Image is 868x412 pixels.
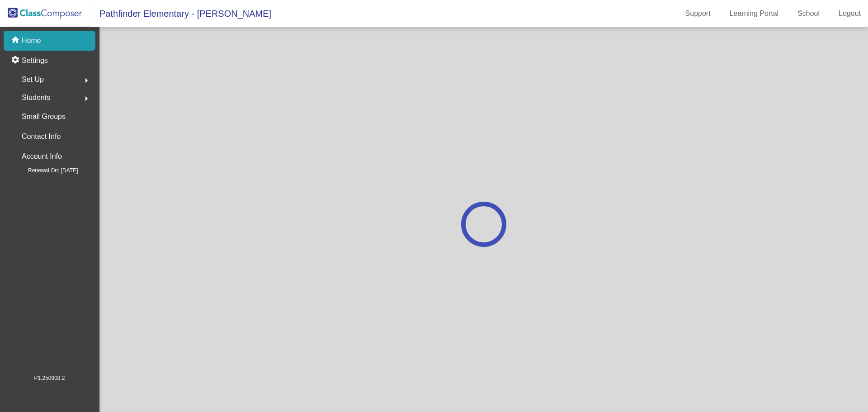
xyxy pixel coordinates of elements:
a: Learning Portal [722,6,786,21]
p: Account Info [22,150,62,163]
mat-icon: arrow_right [81,93,92,104]
p: Settings [22,55,48,66]
span: Students [22,91,50,104]
span: Pathfinder Elementary - [PERSON_NAME] [90,6,271,21]
p: Contact Info [22,130,61,143]
mat-icon: arrow_right [81,75,92,86]
mat-icon: home [11,35,22,46]
span: Renewal On: [DATE] [14,166,78,175]
p: Home [22,35,41,46]
span: Set Up [22,73,44,86]
p: Small Groups [22,110,66,123]
a: Logout [831,6,868,21]
a: School [790,6,827,21]
a: Support [678,6,718,21]
mat-icon: settings [11,55,22,66]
